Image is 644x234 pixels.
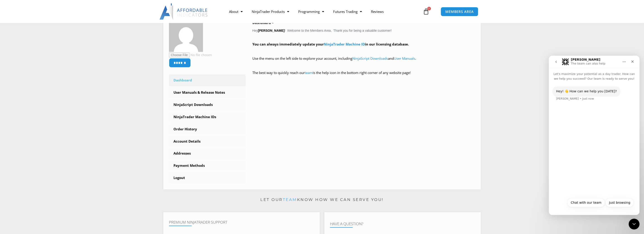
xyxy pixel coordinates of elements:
a: About [224,6,247,17]
p: The best way to quickly reach our is the help icon in the bottom right corner of any website page! [252,70,475,82]
h4: Have A Question? [330,222,475,226]
a: Futures Trading [329,6,366,17]
nav: Menu [224,6,422,17]
a: 0 [416,5,436,18]
a: NinjaScript Downloads [169,99,246,111]
a: Addresses [169,148,246,159]
nav: Account pages [169,74,246,184]
iframe: Intercom live chat [549,56,639,215]
strong: You can always immediately update your in our licensing database. [252,42,409,46]
a: User Manuals [394,56,415,61]
a: MEMBERS AREA [441,7,478,16]
img: LogoAI | Affordable Indicators – NinjaTrader [159,3,208,20]
a: Programming [294,6,329,17]
a: Dashboard [169,74,246,86]
a: User Manuals & Release Notes [169,87,246,98]
span: MEMBERS AREA [445,10,474,13]
img: 6a77f1cb8eab9a104d3670f68551ad9b89822851f393040af3207301672f12bf [169,18,203,52]
a: team [283,197,297,202]
a: NinjaScript Downloads [352,56,388,61]
a: Order History [169,123,246,135]
strong: [PERSON_NAME] [258,29,284,32]
a: NinjaTrader Machine ID [324,42,365,46]
a: Logout [169,172,246,184]
a: team [305,70,313,75]
a: Reviews [366,6,388,17]
h4: Premium NinjaTrader Support [169,220,314,224]
a: Account Details [169,136,246,147]
span: 0 [427,7,431,10]
a: Payment Methods [169,160,246,172]
a: NinjaTrader Machine IDs [169,111,246,123]
a: NinjaTrader Products [247,6,294,17]
iframe: Intercom live chat [629,219,639,229]
p: Let our know how we can serve you! [163,196,481,203]
div: Hey ! Welcome to the Members Area. Thank you for being a valuable customer! [252,20,475,82]
b: Dashboard – [252,20,274,25]
p: Use the menu on the left side to explore your account, including and . [252,55,475,68]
